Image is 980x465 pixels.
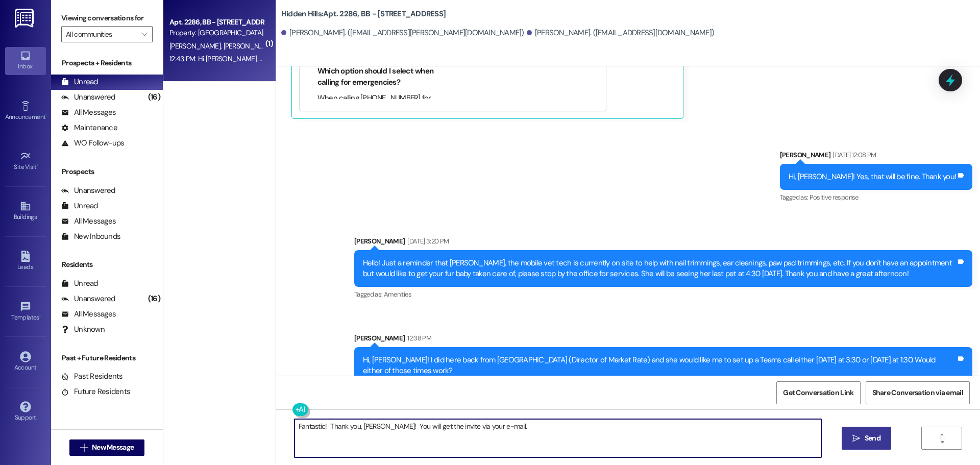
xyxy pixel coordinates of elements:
[5,248,46,275] a: Leads
[405,333,431,344] div: 12:38 PM
[51,353,163,363] div: Past + Future Residents
[223,41,339,51] span: [PERSON_NAME][GEOGRAPHIC_DATA]
[789,172,956,182] div: Hi, [PERSON_NAME]! Yes, that will be fine. Thank you!
[61,123,117,133] div: Maintenance
[384,290,411,299] span: Amenities
[45,112,47,119] span: •
[780,150,972,164] div: [PERSON_NAME]
[39,312,41,320] span: •
[169,41,224,51] span: [PERSON_NAME]
[281,28,524,38] div: [PERSON_NAME]. ([EMAIL_ADDRESS][PERSON_NAME][DOMAIN_NAME])
[295,419,821,457] textarea: Fantastic! Thank you, [PERSON_NAME]! You will get the invite via your e-mail.
[169,17,264,28] div: Apt. 2286, BB - [STREET_ADDRESS]
[15,9,36,28] img: ResiDesk Logo
[61,201,98,211] div: Unread
[281,9,446,19] b: Hidden Hills: Apt. 2286, BB - [STREET_ADDRESS]
[51,166,163,177] div: Prospects
[354,333,972,347] div: [PERSON_NAME]
[780,190,972,205] div: Tagged as:
[61,216,116,227] div: All Messages
[61,386,130,397] div: Future Residents
[169,28,264,38] div: Property: [GEOGRAPHIC_DATA]
[61,371,123,382] div: Past Residents
[169,54,340,63] div: 12:43 PM: Hi [PERSON_NAME] [DATE] at 1:30 works for me!
[61,293,115,304] div: Unanswered
[776,381,860,404] button: Get Conversation Link
[61,10,153,26] label: Viewing conversations for
[938,434,946,443] i: 
[61,231,120,242] div: New Inbounds
[866,381,970,404] button: Share Conversation via email
[363,355,956,377] div: Hi, [PERSON_NAME]! I did here back from [GEOGRAPHIC_DATA] (Director of Market Rate) and she would...
[61,278,98,289] div: Unread
[61,185,115,196] div: Unanswered
[61,324,105,335] div: Unknown
[37,162,38,169] span: •
[872,387,963,398] span: Share Conversation via email
[317,66,438,88] li: Which option should I select when calling for emergencies?
[145,89,163,105] div: (16)
[92,442,134,453] span: New Message
[61,77,98,87] div: Unread
[69,439,145,456] button: New Message
[61,309,116,320] div: All Messages
[783,387,853,398] span: Get Conversation Link
[527,28,715,38] div: [PERSON_NAME]. ([EMAIL_ADDRESS][DOMAIN_NAME])
[842,427,891,450] button: Send
[317,93,438,126] li: When calling [PHONE_NUMBER] for emergencies, press #3 to leave a message for the on-call team.
[354,287,972,302] div: Tagged as:
[405,236,449,247] div: [DATE] 3:20 PM
[5,348,46,376] a: Account
[5,398,46,426] a: Support
[61,92,115,103] div: Unanswered
[5,47,46,75] a: Inbox
[66,26,136,42] input: All communities
[51,259,163,270] div: Residents
[354,236,972,250] div: [PERSON_NAME]
[5,298,46,326] a: Templates •
[5,198,46,225] a: Buildings
[51,58,163,68] div: Prospects + Residents
[865,433,880,444] span: Send
[5,148,46,175] a: Site Visit •
[830,150,876,160] div: [DATE] 12:08 PM
[852,434,860,443] i: 
[141,30,147,38] i: 
[61,138,124,149] div: WO Follow-ups
[810,193,859,202] span: Positive response
[61,107,116,118] div: All Messages
[80,444,88,452] i: 
[363,258,956,280] div: Hello! Just a reminder that [PERSON_NAME], the mobile vet tech is currently on site to help with ...
[145,291,163,307] div: (16)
